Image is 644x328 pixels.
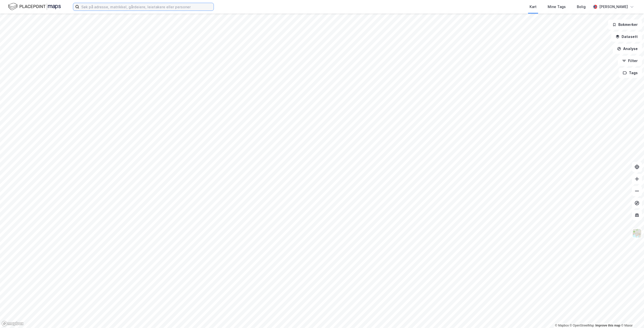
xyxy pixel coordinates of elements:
iframe: Chat Widget [619,304,644,328]
div: [PERSON_NAME] [599,4,628,10]
div: Mine Tags [548,4,566,10]
div: Bolig [577,4,586,10]
input: Søk på adresse, matrikkel, gårdeiere, leietakere eller personer [79,3,214,11]
div: Kart [530,4,537,10]
img: logo.f888ab2527a4732fd821a326f86c7f29.svg [8,2,61,11]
